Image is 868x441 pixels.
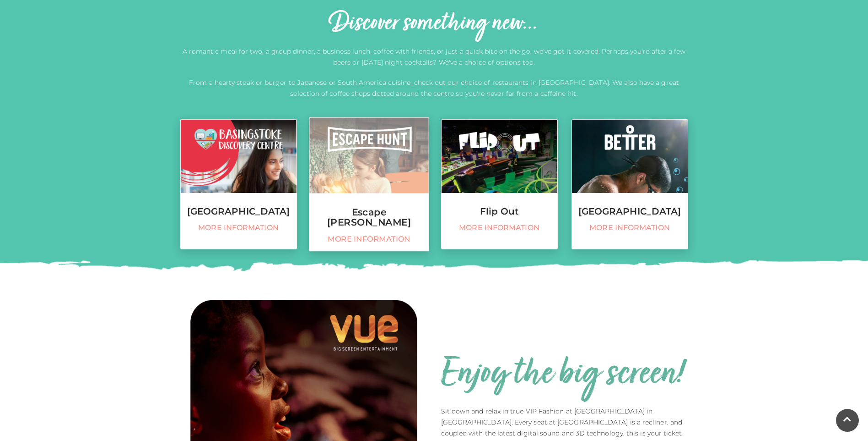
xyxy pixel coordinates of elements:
[442,207,557,216] h3: Flip Out
[309,118,429,193] img: Escape Hunt, Festival Place, Basingstoke
[181,207,297,216] h3: [GEOGRAPHIC_DATA]
[185,223,292,232] span: More information
[572,207,688,216] h3: [GEOGRAPHIC_DATA]
[314,234,424,244] span: More information
[180,46,688,68] p: A romantic meal for two, a group dinner, a business lunch, coffee with friends, or just a quick b...
[309,207,429,227] h3: Escape [PERSON_NAME]
[180,77,688,99] p: From a hearty steak or burger to Japanese or South America cuisine, check out our choice of resta...
[577,223,683,232] span: More information
[441,353,684,397] h2: Enjoy the big screen!
[446,223,553,232] span: More information
[180,9,688,39] h2: Discover something new...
